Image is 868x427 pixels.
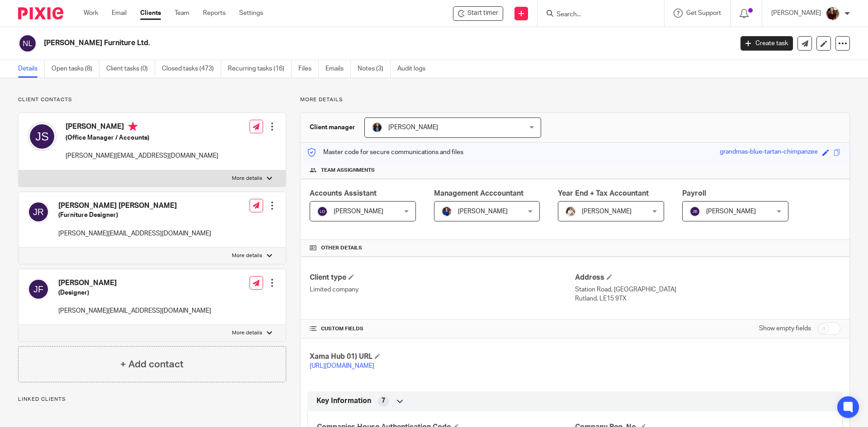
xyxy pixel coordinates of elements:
p: Limited company [310,285,575,294]
a: Clients [140,9,161,18]
a: Team [175,9,189,18]
span: 7 [382,396,385,405]
span: Year End + Tax Accountant [558,190,649,197]
h5: (Office Manager / Accounts) [66,133,218,142]
div: grandmas-blue-tartan-chimpanzee [720,147,818,158]
p: More details [232,175,262,182]
span: [PERSON_NAME] [334,208,383,215]
span: Management Acccountant [434,190,524,197]
p: [PERSON_NAME][EMAIL_ADDRESS][DOMAIN_NAME] [66,151,218,160]
p: Client contacts [18,96,286,103]
input: Search [556,11,637,19]
i: Primary [128,122,137,131]
a: Reports [203,9,226,18]
h4: + Add contact [120,357,184,371]
img: svg%3E [689,206,700,217]
h4: Xama Hub 01) URL [310,352,575,361]
img: svg%3E [28,122,57,151]
p: More details [232,252,262,259]
img: Nicole.jpeg [441,206,452,217]
span: Accounts Assistant [310,190,377,197]
span: Key Information [316,396,371,406]
a: Files [298,60,319,78]
img: svg%3E [28,278,49,300]
p: More details [232,329,262,337]
span: [PERSON_NAME] [582,208,632,215]
p: Linked clients [18,396,286,403]
p: Rutland, LE15 9TX [575,294,840,303]
h2: [PERSON_NAME] Furniture Ltd. [44,38,590,48]
a: Settings [239,9,263,18]
span: Start timer [467,9,498,18]
img: svg%3E [317,206,328,217]
span: [PERSON_NAME] [706,208,756,215]
a: Create task [741,36,793,51]
div: Noble Russell Furniture Ltd. [453,6,503,21]
p: Master code for secure communications and files [307,148,463,157]
a: Work [84,9,98,18]
span: Get Support [686,10,721,16]
h4: CUSTOM FIELDS [310,325,575,333]
a: Open tasks (8) [52,60,99,78]
p: Station Road, [GEOGRAPHIC_DATA] [575,285,840,294]
span: Team assignments [321,167,375,174]
h4: Address [575,273,840,282]
img: svg%3E [18,34,37,53]
a: Client tasks (0) [106,60,155,78]
p: [PERSON_NAME][EMAIL_ADDRESS][DOMAIN_NAME] [58,306,211,315]
a: Emails [325,60,351,78]
span: Other details [321,244,362,252]
img: Pixie [18,7,63,19]
h4: [PERSON_NAME] [PERSON_NAME] [58,201,211,211]
span: [PERSON_NAME] [388,124,438,131]
span: [PERSON_NAME] [458,208,508,215]
a: Notes (3) [358,60,391,78]
a: Details [18,60,45,78]
a: Recurring tasks (16) [228,60,292,78]
img: MaxAcc_Sep21_ElliDeanPhoto_030.jpg [826,6,840,21]
img: svg%3E [28,201,49,223]
img: Kayleigh%20Henson.jpeg [565,206,576,217]
h5: (Designer) [58,288,211,297]
label: Show empty fields [759,324,811,333]
a: Audit logs [397,60,432,78]
img: martin-hickman.jpg [372,122,382,133]
h4: Client type [310,273,575,282]
a: [URL][DOMAIN_NAME] [310,363,374,369]
a: Closed tasks (473) [162,60,221,78]
p: More details [300,96,850,103]
a: Email [112,9,127,18]
p: [PERSON_NAME] [771,9,821,18]
p: [PERSON_NAME][EMAIL_ADDRESS][DOMAIN_NAME] [58,229,211,238]
h5: (Furniture Designer) [58,211,211,220]
span: Payroll [682,190,706,197]
h4: [PERSON_NAME] [58,278,211,288]
h3: Client manager [310,123,355,132]
h4: [PERSON_NAME] [66,122,218,133]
